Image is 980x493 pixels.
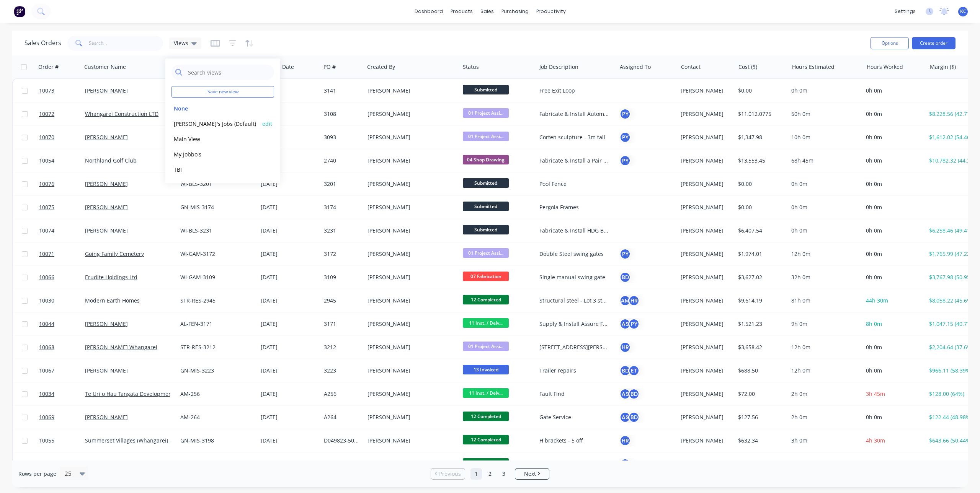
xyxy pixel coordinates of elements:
[628,318,640,330] div: PY
[929,273,978,281] div: $3,767.98 (50.95%)
[619,132,631,143] button: PY
[463,318,509,328] span: 11 Inst. / Delv...
[261,250,318,258] div: [DATE]
[539,320,610,328] div: Supply & Install Assure Fencing with Custom Posts.
[39,320,54,328] span: 10044
[539,227,610,234] div: Fabricate & Install HDG Balustrade
[681,367,729,374] div: [PERSON_NAME]
[463,388,509,398] span: 11 Inst. / Delv...
[180,367,251,374] div: GN-MIS-3223
[39,196,85,219] a: 10075
[628,388,640,400] div: BD
[463,412,509,421] span: 12 Completed
[411,6,447,17] a: dashboard
[619,365,631,376] div: BD
[463,202,509,211] span: Submitted
[498,468,510,480] a: Page 3
[738,157,783,164] div: $13,553.45
[738,227,783,234] div: $6,407.54
[463,435,509,444] span: 12 Completed
[39,219,85,242] a: 10074
[261,227,318,234] div: [DATE]
[619,272,631,283] button: BD
[484,468,496,480] a: Page 2
[180,437,251,444] div: GN-MIS-3198
[85,390,183,397] a: Te Uri o Hau Tangata Development Ltd
[89,36,163,51] input: Search...
[367,133,452,141] div: [PERSON_NAME]
[929,297,978,304] div: $8,058.22 (45.6%)
[539,343,610,351] div: [STREET_ADDRESS][PERSON_NAME]
[39,359,85,382] a: 10067
[929,437,978,444] div: $643.66 (50.44%)
[681,180,729,188] div: [PERSON_NAME]
[681,460,729,468] div: [PERSON_NAME]
[463,458,509,468] span: 12 Completed
[85,133,128,141] a: [PERSON_NAME]
[791,297,856,304] div: 81h 0m
[39,180,54,188] span: 10076
[39,382,85,405] a: 10034
[39,172,85,195] a: 10076
[39,312,85,335] a: 10044
[498,6,532,17] div: purchasing
[866,320,882,327] span: 8h 0m
[866,367,882,374] span: 0h 0m
[180,297,251,304] div: STR-RES-2945
[791,343,856,351] div: 12h 0m
[539,180,610,188] div: Pool Fence
[619,342,631,353] button: HR
[261,343,318,351] div: [DATE]
[929,367,978,374] div: $966.11 (58.39%)
[463,178,509,188] span: Submitted
[85,110,158,117] a: Whangarei Construction LTD
[930,63,956,71] div: Margin ($)
[791,413,856,421] div: 2h 0m
[85,367,128,374] a: [PERSON_NAME]
[180,320,251,328] div: AL-FEN-3171
[791,437,856,444] div: 3h 0m
[180,180,251,188] div: WI-BLS-3201
[738,460,783,468] div: $108.00
[39,289,85,312] a: 10030
[539,413,610,421] div: Gate Service
[85,203,128,211] a: [PERSON_NAME]
[891,6,920,17] div: settings
[477,6,498,17] div: sales
[463,365,509,374] span: 13 Invoiced
[619,458,631,470] button: BD
[539,87,610,94] div: Free Exit Loop
[738,87,783,94] div: $0.00
[367,87,452,94] div: [PERSON_NAME]
[367,437,452,444] div: [PERSON_NAME]
[867,63,903,71] div: Hours Worked
[367,273,452,281] div: [PERSON_NAME]
[324,320,359,328] div: 3171
[738,413,783,421] div: $127.56
[866,273,882,281] span: 0h 0m
[738,437,783,444] div: $632.34
[367,460,452,468] div: [PERSON_NAME]
[39,103,85,125] a: 10072
[619,108,631,120] button: PY
[85,157,137,164] a: Northland Golf Club
[85,413,128,421] a: [PERSON_NAME]
[532,6,570,17] div: productivity
[24,39,61,47] h1: Sales Orders
[619,365,640,376] button: BDET
[180,227,251,234] div: WI-BLS-3231
[619,412,631,423] div: AS
[324,273,359,281] div: 3109
[866,437,885,444] span: 4h 30m
[539,250,610,258] div: Double Steel swing gates
[929,320,978,328] div: $1,047.15 (40.77%)
[681,390,729,398] div: [PERSON_NAME]
[463,132,509,141] span: 01 Project Assi...
[39,133,54,141] span: 10070
[791,320,856,328] div: 9h 0m
[39,367,54,374] span: 10067
[39,110,54,118] span: 10072
[463,225,509,234] span: Submitted
[367,297,452,304] div: [PERSON_NAME]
